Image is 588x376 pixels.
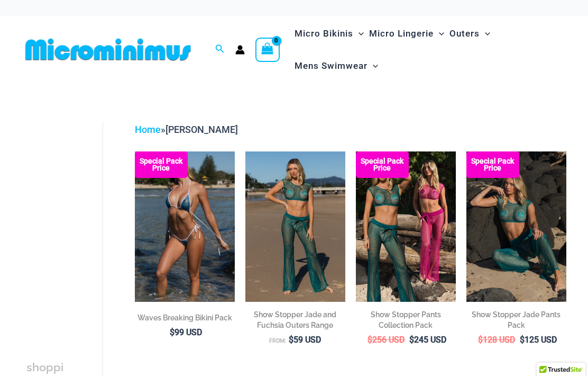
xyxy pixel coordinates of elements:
nav: Site Navigation [290,16,567,84]
img: MM SHOP LOGO FLAT [21,38,195,61]
a: Micro LingerieMenu ToggleMenu Toggle [366,17,447,50]
span: Menu Toggle [480,20,490,47]
a: Show Stopper Pants Collection Pack [356,309,456,334]
span: $ [170,327,174,337]
a: OutersMenu ToggleMenu Toggle [447,17,493,50]
h2: Waves Breaking Bikini Pack [135,312,235,323]
span: From: [269,337,286,344]
b: Special Pack Price [356,158,409,172]
span: Menu Toggle [434,20,444,47]
bdi: 256 USD [368,335,405,345]
span: Mens Swimwear [295,52,368,79]
img: Collection Pack (6) [356,151,456,302]
a: Show Stopper Jade 366 Top 5007 pants 08 Show Stopper Jade 366 Top 5007 pants 05Show Stopper Jade ... [466,151,566,302]
a: Micro BikinisMenu ToggleMenu Toggle [292,17,366,50]
h2: Show Stopper Jade Pants Pack [466,309,566,330]
bdi: 99 USD [170,327,202,337]
img: Show Stopper Jade 366 Top 5007 pants 08 [466,151,566,302]
a: Account icon link [235,45,245,55]
span: Micro Lingerie [369,20,434,47]
a: Show Stopper Jade 366 Top 5007 pants 03Show Stopper Fuchsia 366 Top 5007 pants 03Show Stopper Fuc... [245,151,345,302]
span: $ [289,335,293,345]
b: Special Pack Price [135,158,188,172]
bdi: 128 USD [478,335,515,345]
b: Special Pack Price [466,158,519,172]
iframe: TrustedSite Certified [26,113,122,325]
span: $ [520,335,525,345]
a: Show Stopper Jade and Fuchsia Outers Range [245,309,345,334]
bdi: 125 USD [520,335,557,345]
span: $ [409,335,414,345]
a: Home [135,124,161,135]
a: Waves Breaking Ocean 312 Top 456 Bottom 08 Waves Breaking Ocean 312 Top 456 Bottom 04Waves Breaki... [135,151,235,302]
span: $ [478,335,483,345]
span: $ [368,335,372,345]
span: Menu Toggle [368,52,378,79]
a: Mens SwimwearMenu ToggleMenu Toggle [292,50,381,82]
span: Menu Toggle [353,20,364,47]
bdi: 245 USD [409,335,446,345]
img: Show Stopper Jade 366 Top 5007 pants 03 [245,151,345,302]
h2: Show Stopper Jade and Fuchsia Outers Range [245,309,345,330]
span: Outers [449,20,480,47]
span: Micro Bikinis [295,20,353,47]
span: [PERSON_NAME] [166,124,238,135]
span: » [135,124,238,135]
a: Collection Pack (6) Collection Pack BCollection Pack B [356,151,456,302]
img: Waves Breaking Ocean 312 Top 456 Bottom 08 [135,151,235,302]
a: View Shopping Cart, empty [255,38,280,62]
h2: Show Stopper Pants Collection Pack [356,309,456,330]
a: Show Stopper Jade Pants Pack [466,309,566,334]
a: Waves Breaking Bikini Pack [135,312,235,327]
bdi: 59 USD [289,335,321,345]
a: Search icon link [215,43,225,56]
